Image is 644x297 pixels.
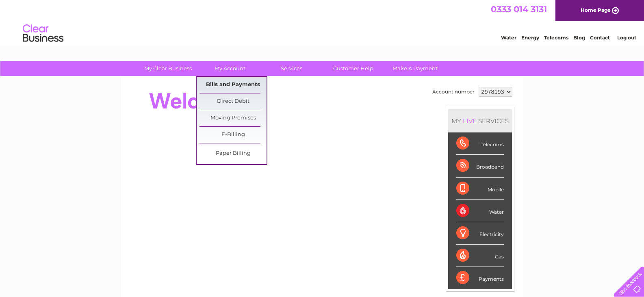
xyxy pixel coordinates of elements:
a: Direct Debit [199,93,267,110]
div: LIVE [461,117,478,125]
a: Customer Help [320,61,387,76]
div: MY SERVICES [448,109,512,132]
a: My Account [196,61,263,76]
a: 0333 014 3131 [491,4,547,14]
a: Log out [617,35,636,41]
a: Bills and Payments [199,77,267,93]
a: My Clear Business [134,61,202,76]
div: Water [456,200,504,222]
a: Water [501,35,516,41]
div: Telecoms [456,132,504,155]
div: Mobile [456,178,504,200]
img: logo.png [22,21,64,46]
div: Electricity [456,222,504,245]
a: Paper Billing [199,145,267,162]
td: Account number [430,85,477,99]
a: Contact [590,35,610,41]
a: E-Billing [199,127,267,143]
a: Telecoms [544,35,568,41]
a: Services [258,61,325,76]
a: Blog [573,35,585,41]
div: Payments [456,267,504,289]
a: Make A Payment [382,61,449,76]
div: Broadband [456,155,504,177]
div: Clear Business is a trading name of Verastar Limited (registered in [GEOGRAPHIC_DATA] No. 3667643... [130,4,514,39]
div: Gas [456,245,504,267]
a: Energy [521,35,539,41]
a: Moving Premises [199,110,267,126]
